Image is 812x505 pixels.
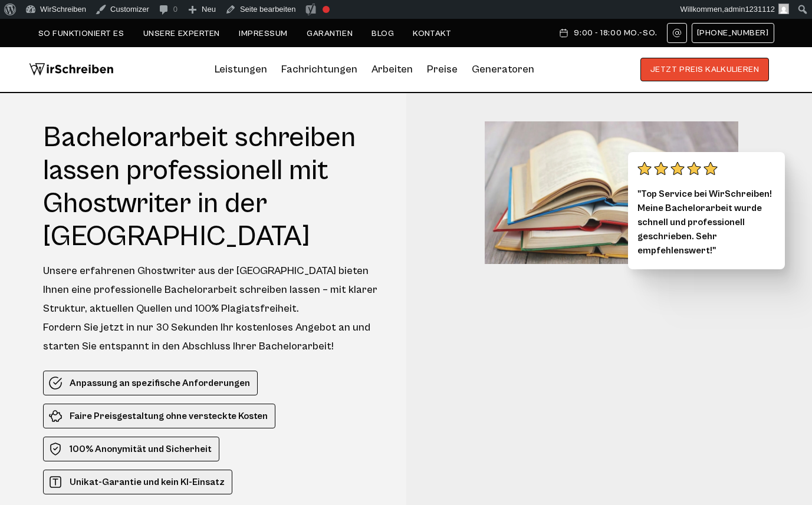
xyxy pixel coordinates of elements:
[48,409,63,423] img: Faire Preisgestaltung ohne versteckte Kosten
[43,404,275,428] li: Faire Preisgestaltung ohne versteckte Kosten
[323,6,330,13] div: Verbesserungsbedarf
[307,29,353,38] a: Garantien
[558,28,569,38] img: Schedule
[640,58,770,81] button: JETZT PREIS KALKULIEREN
[43,121,384,253] h1: Bachelorarbeit schreiben lassen professionell mit Ghostwriter in der [GEOGRAPHIC_DATA]
[574,28,657,38] span: 9:00 - 18:00 Mo.-So.
[43,371,258,395] li: Anpassung an spezifische Anforderungen
[724,5,775,14] span: admin1231112
[143,29,220,38] a: Unsere Experten
[43,437,219,461] li: 100% Anonymität und Sicherheit
[692,23,774,43] a: [PHONE_NUMBER]
[43,262,384,356] div: Unsere erfahrenen Ghostwriter aus der [GEOGRAPHIC_DATA] bieten Ihnen eine professionelle Bachelor...
[48,376,63,390] img: Anpassung an spezifische Anforderungen
[215,60,267,79] a: Leistungen
[413,29,451,38] a: Kontakt
[472,60,534,79] a: Generatoren
[239,29,288,38] a: Impressum
[48,475,63,489] img: Unikat-Garantie und kein KI-Einsatz
[372,60,413,79] a: Arbeiten
[427,63,458,75] a: Preise
[48,442,63,456] img: 100% Anonymität und Sicherheit
[628,152,785,269] div: "Top Service bei WirSchreiben! Meine Bachelorarbeit wurde schnell und professionell geschrieben. ...
[43,470,232,494] li: Unikat-Garantie und kein KI-Einsatz
[637,161,718,176] img: stars
[29,58,114,81] img: logo wirschreiben
[485,121,738,264] img: Bachelorarbeit schreiben lassen professionell mit Ghostwriter in der Schweiz
[672,28,682,38] img: Email
[38,29,124,38] a: So funktioniert es
[372,29,394,38] a: Blog
[697,28,769,38] span: [PHONE_NUMBER]
[281,60,357,79] a: Fachrichtungen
